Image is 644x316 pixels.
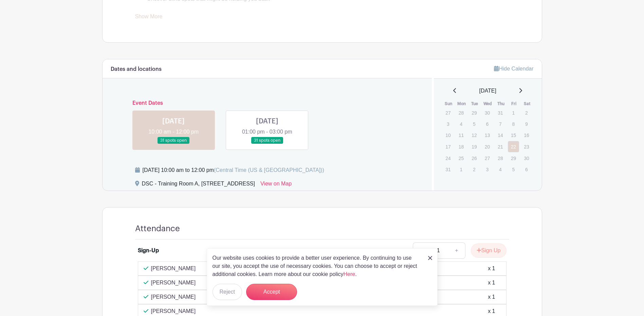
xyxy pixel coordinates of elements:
[521,119,532,129] p: 9
[521,107,532,118] p: 2
[521,153,532,163] p: 30
[482,107,493,118] p: 30
[495,164,506,175] p: 4
[468,153,480,163] p: 26
[482,130,493,140] p: 13
[456,130,467,140] p: 11
[456,164,467,175] p: 1
[495,141,506,152] p: 21
[442,153,454,163] p: 24
[138,246,159,255] div: Sign-Up
[495,119,506,129] p: 7
[521,130,532,140] p: 16
[151,293,196,301] p: [PERSON_NAME]
[482,153,493,163] p: 27
[488,293,495,301] div: x 1
[151,279,196,287] p: [PERSON_NAME]
[508,141,519,152] a: 22
[135,224,180,234] h4: Attendance
[482,164,493,175] p: 3
[456,153,467,163] p: 25
[468,164,480,175] p: 2
[479,87,496,95] span: [DATE]
[151,264,196,273] p: [PERSON_NAME]
[488,307,495,315] div: x 1
[127,100,408,106] h6: Event Dates
[364,246,407,255] div: 31 spots available
[488,279,495,287] div: x 1
[468,141,480,152] p: 19
[494,66,533,72] a: Hide Calendar
[456,107,467,118] p: 28
[508,153,519,163] p: 29
[344,271,355,277] a: Here
[495,153,506,163] p: 28
[468,100,481,107] th: Tue
[448,242,465,259] a: +
[213,254,421,278] p: Our website uses cookies to provide a better user experience. By continuing to use our site, you ...
[495,130,506,140] p: 14
[142,180,255,191] div: DSC - Training Room A, [STREET_ADDRESS]
[442,164,454,175] p: 31
[521,141,532,152] p: 23
[471,243,507,258] button: Sign Up
[456,119,467,129] p: 4
[508,164,519,175] p: 5
[508,100,521,107] th: Fri
[482,119,493,129] p: 6
[508,130,519,140] p: 15
[413,242,428,259] a: -
[442,130,454,140] p: 10
[442,100,455,107] th: Sun
[494,100,508,107] th: Thu
[442,107,454,118] p: 27
[111,66,162,73] h6: Dates and locations
[151,307,196,315] p: [PERSON_NAME]
[468,130,480,140] p: 12
[508,119,519,129] p: 8
[260,180,292,191] a: View on Map
[468,119,480,129] p: 5
[213,284,242,300] button: Reject
[135,14,163,22] a: Show More
[508,107,519,118] p: 1
[246,284,297,300] button: Accept
[488,264,495,273] div: x 1
[442,141,454,152] p: 17
[520,100,534,107] th: Sat
[143,166,324,174] div: [DATE] 10:00 am to 12:00 pm
[468,107,480,118] p: 29
[521,164,532,175] p: 6
[442,119,454,129] p: 3
[481,100,495,107] th: Wed
[428,256,432,260] img: close_button-5f87c8562297e5c2d7936805f587ecaba9071eb48480494691a3f1689db116b3.svg
[495,107,506,118] p: 31
[455,100,468,107] th: Mon
[482,141,493,152] p: 20
[214,167,324,173] span: (Central Time (US & [GEOGRAPHIC_DATA]))
[456,141,467,152] p: 18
